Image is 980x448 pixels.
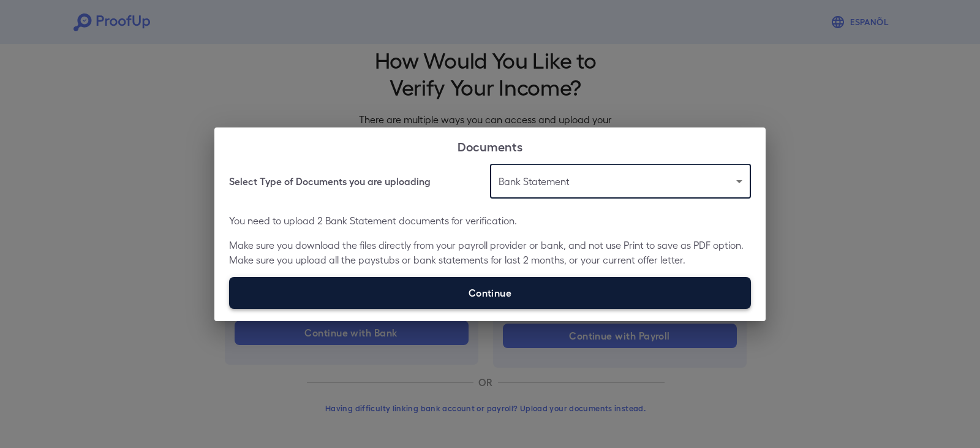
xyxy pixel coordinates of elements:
[229,174,431,189] h6: Select Type of Documents you are uploading
[229,213,751,228] p: You need to upload 2 Bank Statement documents for verification.
[229,277,751,309] label: Continue
[214,127,766,164] h2: Documents
[229,238,751,267] p: Make sure you download the files directly from your payroll provider or bank, and not use Print t...
[490,164,751,199] div: Bank Statement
